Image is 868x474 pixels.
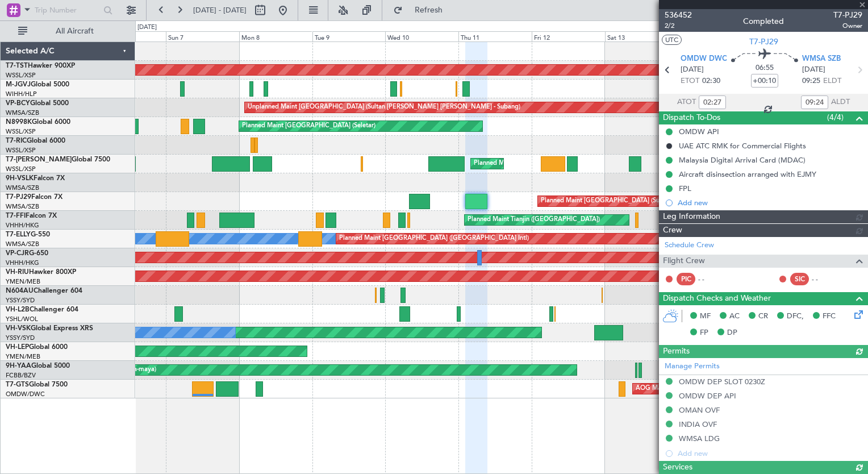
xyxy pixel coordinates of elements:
[6,138,65,144] a: T7-RICGlobal 6000
[605,31,678,41] div: Sat 13
[6,390,45,398] a: OMDW/DWC
[6,71,36,80] a: WSSL/XSP
[6,100,69,107] a: VP-BCYGlobal 5000
[532,31,605,41] div: Fri 12
[312,31,386,41] div: Tue 9
[6,231,31,238] span: T7-ELLY
[6,269,29,276] span: VH-RIU
[6,363,70,369] a: 9H-YAAGlobal 5000
[681,53,727,65] span: OMDW DWC
[743,15,784,27] div: Completed
[6,277,40,286] a: YMEN/MEB
[802,64,825,76] span: [DATE]
[6,221,39,230] a: VHHH/HKG
[6,250,48,257] a: VP-CJRG-650
[6,81,69,88] a: M-JGVJGlobal 5000
[6,194,62,201] a: T7-PJ29Falcon 7X
[6,127,36,136] a: WSSL/XSP
[678,198,862,207] div: Add new
[6,250,29,257] span: VP-CJR
[787,311,804,322] span: DFC,
[833,9,862,21] span: T7-PJ29
[405,6,453,14] span: Refresh
[802,76,820,87] span: 09:25
[6,63,75,69] a: T7-TSTHawker 900XP
[6,156,72,163] span: T7-[PERSON_NAME]
[468,211,600,228] div: Planned Maint Tianjin ([GEOGRAPHIC_DATA])
[662,35,682,45] button: UTC
[6,231,50,238] a: T7-ELLYG-550
[727,327,737,339] span: DP
[729,311,740,322] span: AC
[6,296,35,305] a: YSSY/SYD
[6,100,30,107] span: VP-BCY
[679,155,806,165] div: Malaysia Digital Arrival Card (MDAC)
[636,380,761,397] div: AOG Maint [GEOGRAPHIC_DATA] (Seletar)
[677,97,696,108] span: ATOT
[6,175,34,182] span: 9H-VSLK
[6,344,29,351] span: VH-LEP
[6,138,27,144] span: T7-RIC
[137,23,157,32] div: [DATE]
[827,111,844,123] span: (4/4)
[6,109,39,117] a: WMSA/SZB
[6,213,57,219] a: T7-FFIFalcon 7X
[6,146,36,155] a: WSSL/XSP
[6,381,68,388] a: T7-GTSGlobal 7500
[339,230,529,247] div: Planned Maint [GEOGRAPHIC_DATA] ([GEOGRAPHIC_DATA] Intl)
[6,344,68,351] a: VH-LEPGlobal 6000
[749,36,778,48] span: T7-PJ29
[6,165,36,173] a: WSSL/XSP
[700,327,708,339] span: FP
[823,76,841,87] span: ELDT
[6,156,110,163] a: T7-[PERSON_NAME]Global 7500
[679,169,816,179] div: Aircraft disinsection arranged with EJMY
[6,334,35,342] a: YSSY/SYD
[681,76,699,87] span: ETOT
[6,90,37,98] a: WIHH/HLP
[242,118,375,135] div: Planned Maint [GEOGRAPHIC_DATA] (Seletar)
[6,240,39,248] a: WMSA/SZB
[665,21,692,31] span: 2/2
[388,1,456,19] button: Refresh
[6,288,34,294] span: N604AU
[6,184,39,192] a: WMSA/SZB
[6,306,30,313] span: VH-L2B
[6,288,82,294] a: N604AUChallenger 604
[385,31,458,41] div: Wed 10
[758,311,768,322] span: CR
[663,292,771,305] span: Dispatch Checks and Weather
[823,311,836,322] span: FFC
[6,325,31,332] span: VH-VSK
[679,184,691,193] div: FPL
[6,202,39,211] a: WMSA/SZB
[458,31,532,41] div: Thu 11
[6,194,31,201] span: T7-PJ29
[193,5,247,15] span: [DATE] - [DATE]
[6,259,39,267] a: VHHH/HKG
[30,27,120,35] span: All Aircraft
[6,371,36,380] a: FCBB/BZV
[756,63,774,74] span: 06:55
[679,141,806,151] div: UAE ATC RMK for Commercial Flights
[6,81,31,88] span: M-JGVJ
[248,99,520,116] div: Unplanned Maint [GEOGRAPHIC_DATA] (Sultan [PERSON_NAME] [PERSON_NAME] - Subang)
[474,155,586,172] div: Planned Maint Dubai (Al Maktoum Intl)
[833,21,862,31] span: Owner
[681,64,704,76] span: [DATE]
[6,63,28,69] span: T7-TST
[663,111,720,124] span: Dispatch To-Dos
[6,363,31,369] span: 9H-YAA
[6,325,93,332] a: VH-VSKGlobal Express XRS
[541,193,806,210] div: Planned Maint [GEOGRAPHIC_DATA] (Sultan [PERSON_NAME] [PERSON_NAME] - Subang)
[6,306,78,313] a: VH-L2BChallenger 604
[665,9,692,21] span: 536452
[6,381,29,388] span: T7-GTS
[6,315,38,323] a: YSHL/WOL
[802,53,841,65] span: WMSA SZB
[12,22,123,40] button: All Aircraft
[6,119,32,126] span: N8998K
[6,175,65,182] a: 9H-VSLKFalcon 7X
[700,311,711,322] span: MF
[6,119,70,126] a: N8998KGlobal 6000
